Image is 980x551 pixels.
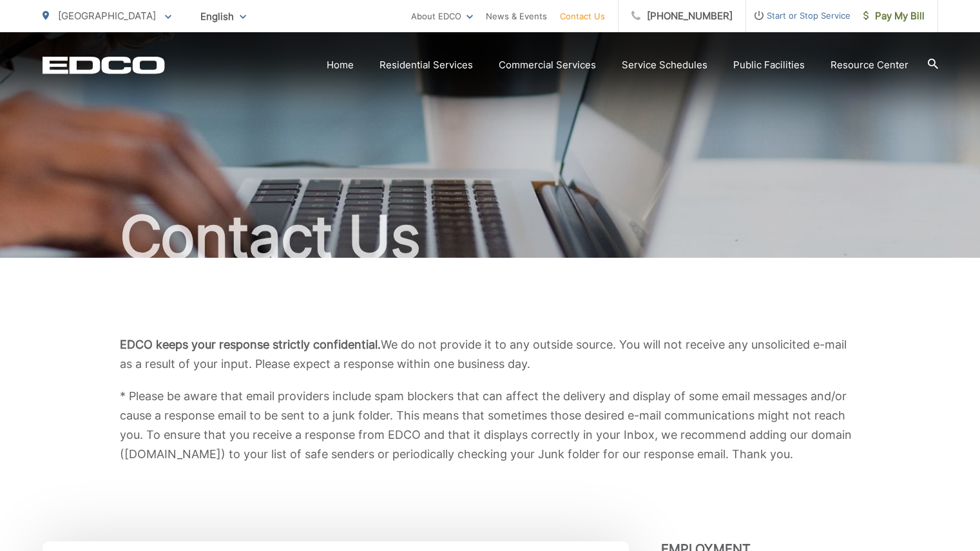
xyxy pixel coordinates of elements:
span: Pay My Bill [863,8,925,24]
a: Residential Services [380,57,473,73]
a: About EDCO [411,8,473,24]
a: Home [327,57,354,73]
a: Contact Us [560,8,605,24]
h1: Contact Us [43,205,938,269]
b: EDCO keeps your response strictly confidential. [120,338,381,351]
a: Resource Center [831,57,908,73]
span: [GEOGRAPHIC_DATA] [58,10,156,22]
span: English [191,5,256,28]
a: Commercial Services [499,57,596,73]
a: Service Schedules [622,57,707,73]
p: * Please be aware that email providers include spam blockers that can affect the delivery and dis... [120,387,861,464]
p: We do not provide it to any outside source. You will not receive any unsolicited e-mail as a resu... [120,335,861,374]
a: Public Facilities [733,57,805,73]
a: News & Events [486,8,547,24]
a: EDCD logo. Return to the homepage. [43,56,165,74]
